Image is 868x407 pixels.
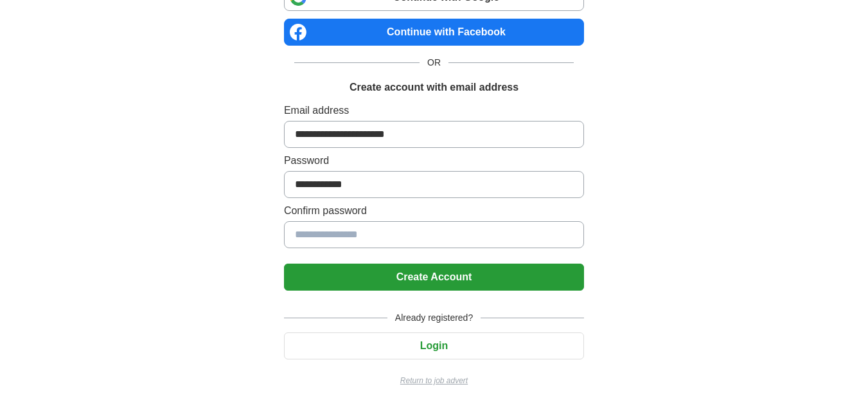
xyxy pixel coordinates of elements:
a: Return to job advert [284,375,584,386]
label: Password [284,153,584,168]
span: OR [420,56,448,69]
a: Login [284,340,584,351]
label: Email address [284,103,584,118]
label: Confirm password [284,203,584,219]
h1: Create account with email address [350,80,518,95]
button: Create Account [284,264,584,291]
a: Continue with Facebook [284,19,584,46]
button: Login [284,332,584,359]
span: Already registered? [387,311,481,325]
